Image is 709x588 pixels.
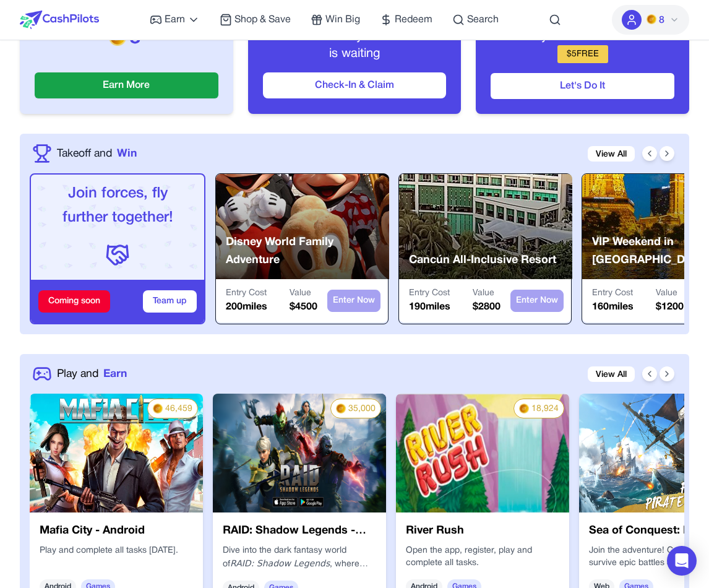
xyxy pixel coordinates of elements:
span: Win [117,145,137,162]
span: Earn [165,12,185,27]
img: CashPilots Logo [20,11,99,29]
button: Check-In & Claim [263,72,447,98]
button: PMs8 [612,5,689,35]
a: Search [452,12,499,27]
span: Shop & Save [234,12,291,27]
span: Earn [103,366,127,382]
span: 18,924 [531,403,559,415]
img: PMs [519,404,529,413]
p: Entry Cost [409,287,450,300]
em: RAID: Shadow Legends [230,558,330,568]
button: Team up [143,290,197,313]
p: 160 miles [592,300,634,314]
a: Earn [150,12,200,27]
div: Open Intercom Messenger [667,546,697,576]
img: cd3c5e61-d88c-4c75-8e93-19b3db76cddd.webp [396,394,569,512]
p: 200 miles [226,300,267,314]
a: Shop & Save [220,12,291,27]
p: $ 2800 [473,300,501,314]
div: Coming soon [38,290,110,313]
h3: Mafia City - Android [40,522,193,540]
a: Redeem [380,12,432,27]
p: $ 4500 [290,300,317,314]
p: Value [290,287,317,300]
a: View All [588,366,635,382]
p: $ 1200 [656,300,684,314]
a: Win Big [311,12,360,27]
span: Redeem [395,12,432,27]
p: Disney World Family Adventure [226,233,389,270]
span: 35,000 [348,403,376,415]
h3: River Rush [406,522,559,540]
img: nRLw6yM7nDBu.webp [213,394,386,512]
p: Entry Cost [226,287,267,300]
span: 46,459 [165,403,192,415]
p: Value [656,287,684,300]
p: Entry Cost [592,287,634,300]
span: 8 [659,13,664,28]
a: Play andEarn [57,366,127,382]
h3: RAID: Shadow Legends - Android [223,522,376,540]
a: View All [588,146,635,162]
img: PMs [336,404,346,413]
span: Takeoff and [57,145,112,162]
img: PMs [153,404,163,413]
a: Takeoff andWin [57,145,137,162]
p: 190 miles [409,300,450,314]
button: Earn More [35,72,218,98]
div: Play and complete all tasks [DATE]. [40,545,193,569]
div: Open the app, register, play and complete all tasks. [406,545,559,569]
p: Dive into the dark fantasy world of , where every decision shapes your legendary journey. [223,545,376,571]
span: is waiting [329,48,380,59]
div: $ 5 FREE [557,45,608,63]
button: Enter Now [510,290,564,312]
button: Enter Now [327,290,380,312]
button: Let's Do It [491,73,674,99]
p: Cancún All-Inclusive Resort [409,251,556,269]
span: Win Big [325,12,360,27]
p: Value [473,287,501,300]
span: Search [467,12,499,27]
img: 458eefe5-aead-4420-8b58-6e94704f1244.jpg [30,394,203,512]
p: Join forces, fly further together! [41,182,194,230]
img: PMs [647,14,656,24]
span: Play and [57,366,98,382]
